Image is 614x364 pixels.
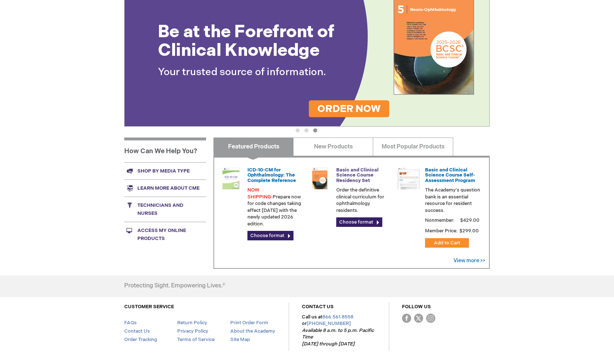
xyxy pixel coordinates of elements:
a: Technicians and nurses [124,197,206,222]
button: 1 of 3 [296,128,300,132]
a: View more >> [454,257,485,264]
a: Print Order Form [230,320,268,326]
button: 2 of 3 [304,128,308,132]
a: Featured Products [213,138,293,156]
a: Terms of Service [177,337,215,342]
a: Order Tracking [124,337,157,342]
a: Access My Online Products [124,222,206,247]
a: Return Policy [177,320,207,326]
a: Most Popular Products [373,138,453,156]
button: Add to Cart [425,238,469,248]
img: instagram [426,314,435,323]
a: Choose format [336,217,382,227]
a: ICD-10-CM for Ophthalmology: The Complete Reference [247,167,296,183]
a: About the Academy [230,328,275,334]
span: $429.00 [459,217,481,223]
a: Privacy Policy [177,328,208,334]
p: Call us at or [302,314,376,348]
img: Twitter [414,314,423,323]
span: $299.00 [459,228,480,234]
a: Shop by media type [124,162,206,179]
a: New Products [293,138,373,156]
strong: Nonmember: [425,216,455,225]
a: CONTACT US [302,304,334,310]
a: FOLLOW US [402,304,431,310]
a: Basic and Clinical Science Course Residency Set [336,167,379,183]
em: Available 8 a.m. to 5 p.m. Pacific Time [DATE] through [DATE] [302,328,374,347]
img: Facebook [402,314,411,323]
h4: Protecting Sight. Empowering Lives.® [124,283,225,289]
a: 866.561.8558 [322,314,353,320]
img: 0120008u_42.png [220,167,242,189]
font: NOW SHIPPING: [247,187,273,200]
p: Order the definitive clinical curriculum for ophthalmology residents. [336,187,392,214]
img: 02850963u_47.png [309,167,331,189]
span: Add to Cart [434,240,460,246]
a: Site Map [230,337,250,342]
img: bcscself_20.jpg [398,167,420,189]
a: Learn more about CME [124,179,206,197]
a: Basic and Clinical Science Course Self-Assessment Program [425,167,475,183]
strong: Member Price: [425,228,458,234]
a: Choose format [247,231,293,240]
a: Contact Us [124,328,150,334]
h1: How Can We Help You? [124,138,206,162]
a: CUSTOMER SERVICE [124,304,174,310]
p: Prepare now for code changes taking effect [DATE] with the newly updated 2026 edition. [247,187,303,227]
a: FAQs [124,320,137,326]
p: The Academy's question bank is an essential resource for resident success. [425,187,481,214]
a: [PHONE_NUMBER] [307,321,351,326]
button: 3 of 3 [313,128,317,132]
